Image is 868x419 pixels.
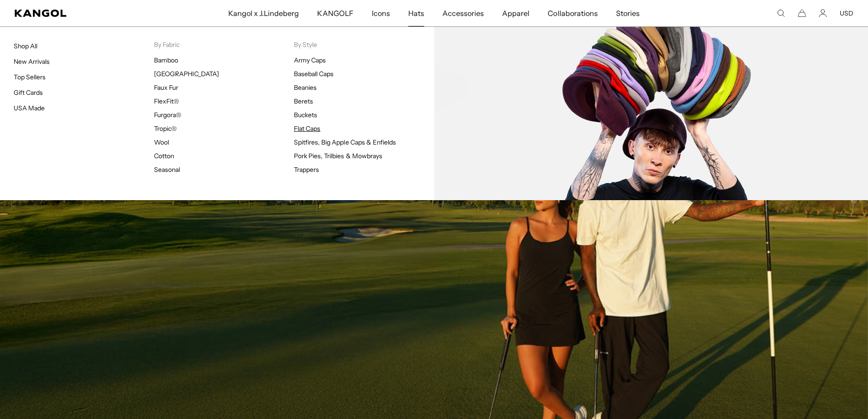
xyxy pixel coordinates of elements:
[819,9,827,17] a: Account
[14,104,45,112] a: USA Made
[840,9,853,17] button: USD
[14,73,46,81] a: Top Sellers
[154,70,219,78] a: [GEOGRAPHIC_DATA]
[294,166,319,174] a: Trappers
[154,41,294,49] p: By Fabric
[14,42,37,50] a: Shop All
[294,70,334,78] a: Baseball Caps
[777,9,785,17] summary: Search here
[154,111,181,119] a: Furgora®
[294,138,396,146] a: Spitfires, Big Apple Caps & Enfields
[154,166,180,174] a: Seasonal
[15,10,151,17] a: Kangol
[294,124,320,133] a: Flat Caps
[154,138,169,146] a: Wool
[14,57,50,66] a: New Arrivals
[154,97,179,105] a: FlexFit®
[294,152,382,160] a: Pork Pies, Trilbies & Mowbrays
[14,88,43,97] a: Gift Cards
[154,56,178,64] a: Bamboo
[294,111,317,119] a: Buckets
[294,97,313,105] a: Berets
[154,124,177,133] a: Tropic®
[294,56,326,64] a: Army Caps
[294,83,317,92] a: Beanies
[294,41,434,49] p: By Style
[798,9,806,17] button: Cart
[154,83,178,92] a: Faux Fur
[154,152,174,160] a: Cotton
